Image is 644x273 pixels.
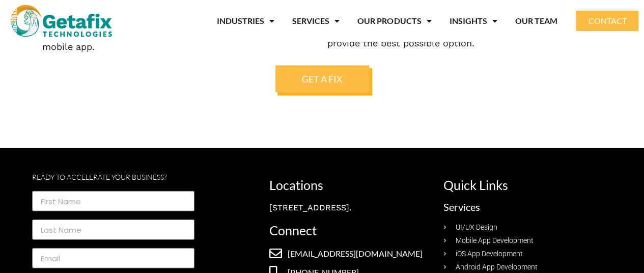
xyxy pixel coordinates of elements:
[217,9,274,33] a: INDUSTRIES
[269,247,433,260] a: [EMAIL_ADDRESS][DOMAIN_NAME]
[443,222,607,233] a: UI/UX Design
[292,9,340,33] a: SERVICES
[285,248,423,260] span: [EMAIL_ADDRESS][DOMAIN_NAME]
[449,9,497,33] a: INSIGHTS
[269,179,433,192] h2: Locations
[453,235,534,246] span: Mobile App Development
[443,262,607,272] a: Android App Development
[32,174,194,181] p: Ready to Accelerate your business?
[127,9,557,33] nav: Menu
[453,262,538,272] span: Android App Development
[515,9,557,33] a: OUR TEAM
[11,5,112,37] img: web and mobile application development company
[275,66,369,92] a: GET A FIX
[588,17,626,25] span: CONTACT
[443,202,607,212] h2: Services
[443,249,607,259] a: iOS App Development
[32,248,194,268] input: Email
[32,191,194,211] input: First Name
[443,235,607,246] a: Mobile App Development
[269,224,433,237] h2: Connect
[32,220,194,240] input: Last Name
[302,74,343,84] span: GET A FIX
[269,202,433,214] div: [STREET_ADDRESS].
[357,9,431,33] a: OUR PRODUCTS
[453,222,497,233] span: UI/UX Design
[443,179,607,192] h2: Quick Links
[576,11,638,31] a: CONTACT
[453,249,523,259] span: iOS App Development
